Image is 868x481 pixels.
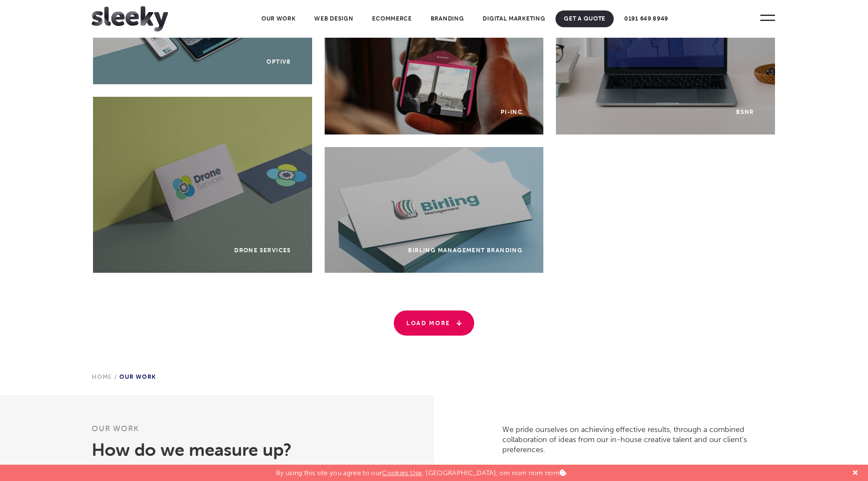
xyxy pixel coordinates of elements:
a: Load More [394,310,474,336]
a: Our Work [253,10,304,27]
h1: Our Work [92,424,349,439]
h2: How do we measure up? [92,439,349,460]
a: Get A Quote [555,10,614,27]
a: Web Design [306,10,362,27]
a: 0191 649 8949 [616,10,677,27]
a: Home [92,373,112,380]
a: Branding [422,10,473,27]
a: Cookies Use [382,469,422,477]
a: Digital Marketing [474,10,553,27]
p: By using this site you agree to our . [GEOGRAPHIC_DATA], om nom nom nom [276,465,566,477]
span: / [112,373,119,380]
p: We pride ourselves on achieving effective results, through a combined collaboration of ideas from... [502,424,776,455]
a: Ecommerce [364,10,420,27]
div: Our Work [92,336,156,395]
img: Sleeky Web Design Newcastle [92,6,168,31]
